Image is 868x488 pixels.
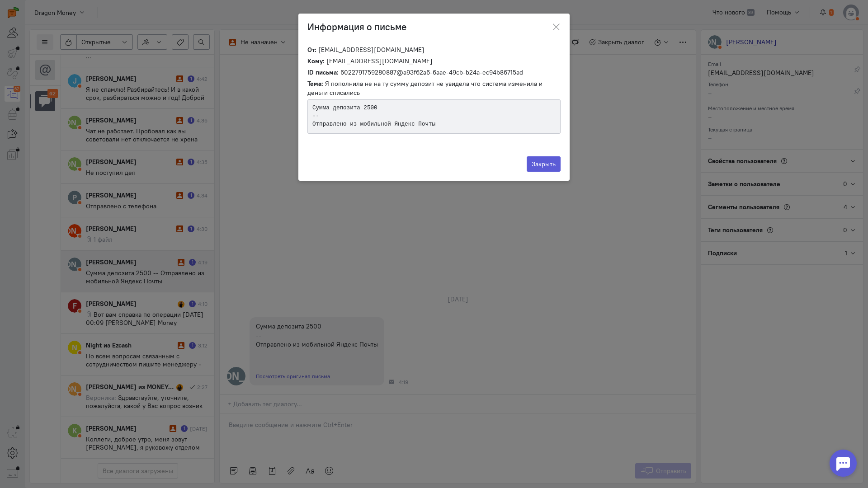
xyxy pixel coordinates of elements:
[307,68,339,76] strong: ID письма:
[307,99,561,134] pre: Сумма депозита 2500 -- Отправлено из мобильной Яндекс Почты
[326,57,433,65] span: [EMAIL_ADDRESS][DOMAIN_NAME]
[307,80,542,97] span: Я пополнила не на ту сумму депозит не увидела что система изменила и деньги списались
[307,57,325,65] strong: Кому:
[340,68,523,76] span: 6022791759280887@a93f62a6-6aae-49cb-b24a-ec94b86715ad
[318,46,425,54] span: [EMAIL_ADDRESS][DOMAIN_NAME]
[307,80,323,88] strong: Тема:
[307,20,406,34] h3: Информация о письме
[307,46,316,54] strong: От:
[527,156,561,172] button: Закрыть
